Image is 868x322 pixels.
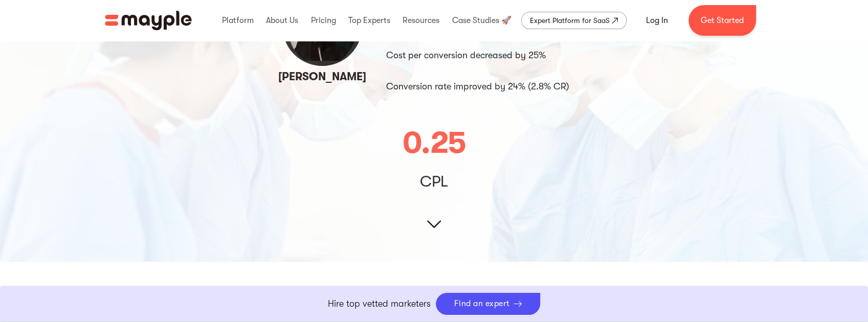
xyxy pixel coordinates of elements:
p: Hire top vetted marketers [328,297,431,311]
div: Expert Platform for SaaS [530,14,610,27]
div: Find an expert [454,299,510,309]
div: Top Experts [346,4,393,37]
img: Mayple logo [105,11,192,30]
div: Resources [400,4,442,37]
a: Expert Platform for SaaS [521,12,627,29]
iframe: Chat Widget [684,203,868,322]
div: Pricing [308,4,338,37]
a: Log In [634,8,680,33]
div: About Us [263,4,301,37]
a: home [105,11,192,30]
a: Get Started [688,5,756,36]
div: Platform [219,4,256,37]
